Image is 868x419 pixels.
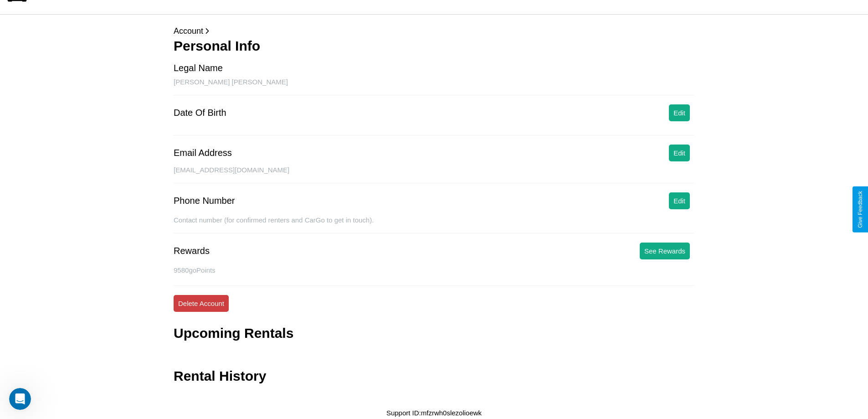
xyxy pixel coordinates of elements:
[174,166,694,183] div: [EMAIL_ADDRESS][DOMAIN_NAME]
[174,24,694,38] p: Account
[174,216,694,233] div: Contact number (for confirmed renters and CarGo to get in touch).
[174,63,223,73] div: Legal Name
[669,104,690,121] button: Edit
[174,148,232,158] div: Email Address
[174,246,210,256] div: Rewards
[174,264,694,276] p: 9580 goPoints
[174,326,293,341] h3: Upcoming Rentals
[174,295,229,312] button: Delete Account
[174,108,226,118] div: Date Of Birth
[640,243,690,259] button: See Rewards
[669,192,690,209] button: Edit
[857,191,863,228] div: Give Feedback
[386,407,482,419] p: Support ID: mfzrwh0slezolioewk
[174,196,235,206] div: Phone Number
[669,145,690,161] button: Edit
[9,388,31,410] iframe: Intercom live chat
[174,78,694,95] div: [PERSON_NAME] [PERSON_NAME]
[174,38,694,54] h3: Personal Info
[174,368,266,384] h3: Rental History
